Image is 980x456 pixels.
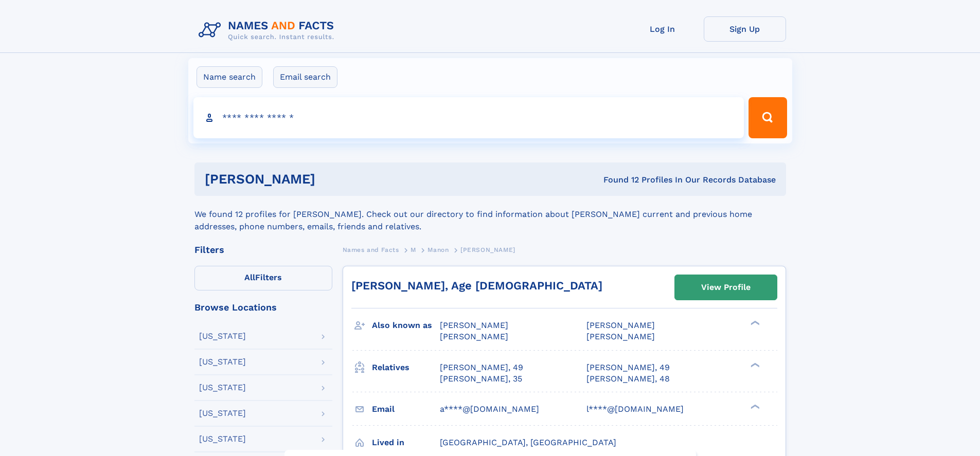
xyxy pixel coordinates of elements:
[372,359,440,376] h3: Relatives
[194,196,786,233] div: We found 12 profiles for [PERSON_NAME]. Check out our directory to find information about [PERSON...
[748,403,760,410] div: ❯
[194,266,332,290] label: Filters
[193,97,744,138] input: search input
[621,16,704,42] a: Log In
[199,332,246,340] div: [US_STATE]
[194,303,332,312] div: Browse Locations
[351,279,602,292] a: [PERSON_NAME], Age [DEMOGRAPHIC_DATA]
[194,16,343,44] img: Logo Names and Facts
[749,97,787,138] button: Search Button
[372,400,440,418] h3: Email
[194,245,332,254] div: Filters
[205,173,459,186] h1: [PERSON_NAME]
[440,437,616,447] span: [GEOGRAPHIC_DATA], [GEOGRAPHIC_DATA]
[586,373,670,385] a: [PERSON_NAME], 48
[199,409,246,417] div: [US_STATE]
[427,243,449,256] a: Manon
[372,434,440,451] h3: Lived in
[197,66,262,88] label: Name search
[675,275,777,300] a: View Profile
[199,435,246,443] div: [US_STATE]
[440,362,523,373] a: [PERSON_NAME], 49
[586,320,655,330] span: [PERSON_NAME]
[372,317,440,334] h3: Also known as
[586,332,655,341] span: [PERSON_NAME]
[748,361,760,368] div: ❯
[701,276,751,299] div: View Profile
[704,16,786,42] a: Sign Up
[411,243,416,256] a: M
[273,66,337,88] label: Email search
[586,362,670,373] a: [PERSON_NAME], 49
[460,246,515,253] span: [PERSON_NAME]
[427,246,449,253] span: Manon
[440,320,508,330] span: [PERSON_NAME]
[199,358,246,366] div: [US_STATE]
[343,243,399,256] a: Names and Facts
[440,332,508,341] span: [PERSON_NAME]
[748,320,760,326] div: ❯
[244,272,255,282] span: All
[440,373,522,385] a: [PERSON_NAME], 35
[199,384,246,392] div: [US_STATE]
[459,174,776,186] div: Found 12 Profiles In Our Records Database
[411,246,416,253] span: M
